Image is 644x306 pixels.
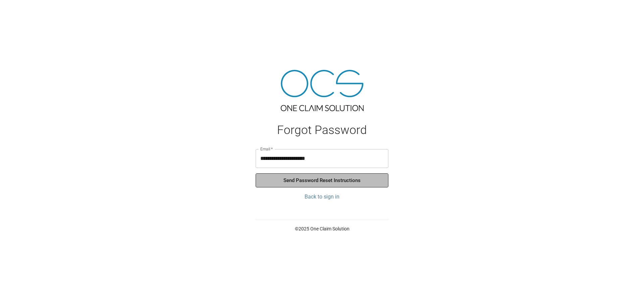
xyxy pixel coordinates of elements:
button: Send Password Reset Instructions [256,173,388,187]
img: ocs-logo-tra.png [281,70,364,111]
h1: Forgot Password [256,123,388,137]
label: Email [260,146,273,152]
p: © 2025 One Claim Solution [256,225,388,232]
img: ocs-logo-white-transparent.png [8,4,35,17]
a: Back to sign in [256,193,388,201]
